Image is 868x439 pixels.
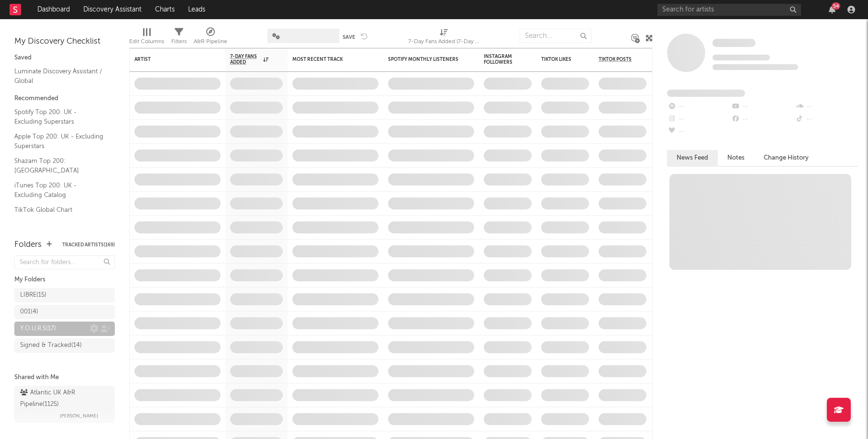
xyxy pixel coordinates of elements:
button: Tracked Artists(169) [62,243,115,247]
span: 7-Day Fans Added [230,54,261,65]
button: Save [343,35,355,40]
span: Fans Added by Platform [667,90,745,97]
div: -- [667,113,731,126]
div: -- [795,101,858,113]
div: LIBRE ( 15 ) [20,289,46,301]
span: TikTok Posts [599,57,632,62]
a: TikTok Global Chart [14,205,105,215]
span: 0 fans last week [712,64,798,70]
a: Some Artist [712,38,756,48]
div: Edit Columns [129,36,164,47]
div: -- [731,113,794,126]
div: 7-Day Fans Added (7-Day Fans Added) [408,24,480,52]
div: 001 ( 4 ) [20,306,38,318]
div: TikTok Likes [541,57,575,62]
a: LIBRE(15) [14,288,115,302]
a: Atlantic UK A&R Pipeline(1125)[PERSON_NAME] [14,386,115,423]
div: Spotify Monthly Listeners [388,57,460,62]
button: Undo the changes to the current view. [361,32,368,40]
div: Filters [171,24,187,52]
div: -- [667,126,731,138]
a: Spotify Top 200: UK - Excluding Superstars [14,107,105,127]
div: A&R Pipeline [194,36,227,47]
a: Shazam Top 200: [GEOGRAPHIC_DATA] [14,156,105,175]
div: My Folders [14,274,115,286]
div: Saved [14,52,115,64]
span: Tracking Since: [DATE] [712,55,770,60]
input: Search... [520,29,591,43]
button: News Feed [667,150,718,166]
div: Filters [171,36,187,47]
span: [PERSON_NAME] [60,410,98,422]
a: Signed & Tracked(14) [14,338,115,353]
div: My Discovery Checklist [14,36,115,47]
a: Y.O.U.R.S(17) [14,322,115,336]
button: 54 [829,6,835,13]
div: -- [667,101,731,113]
div: Shared with Me [14,372,115,383]
div: Instagram Followers [484,54,517,65]
div: Y.O.U.R.S ( 17 ) [20,323,56,335]
div: -- [795,113,858,126]
input: Search for folders... [14,255,115,269]
div: 7-Day Fans Added (7-Day Fans Added) [408,36,480,47]
div: 54 [832,2,840,10]
div: Folders [14,239,42,251]
div: Most Recent Track [292,57,364,62]
button: Change History [754,150,818,166]
a: Spotify City Top Tracks / GB - Excluding Superstars [14,220,105,240]
div: -- [731,101,794,113]
a: Apple Top 200: UK - Excluding Superstars [14,131,105,151]
span: Some Artist [712,39,756,47]
input: Search for artists [657,4,801,16]
button: Notes [718,150,754,166]
div: Recommended [14,93,115,104]
div: Edit Columns [129,24,164,52]
a: 001(4) [14,305,115,319]
div: Atlantic UK A&R Pipeline ( 1125 ) [20,387,107,410]
div: A&R Pipeline [194,24,227,52]
a: Luminate Discovery Assistant / Global [14,66,105,86]
div: Artist [134,57,206,62]
a: iTunes Top 200: UK - Excluding Catalog [14,180,105,200]
div: Signed & Tracked ( 14 ) [20,340,82,351]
